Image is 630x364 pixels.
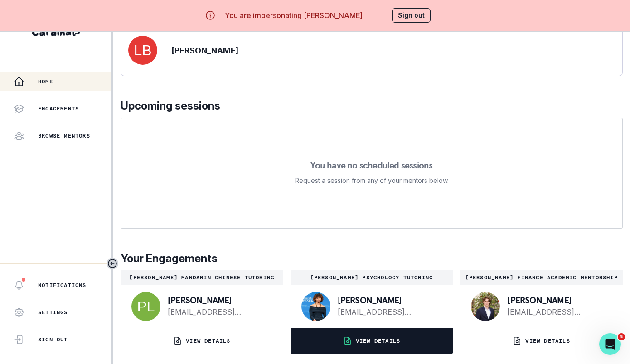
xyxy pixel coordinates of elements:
[338,296,439,305] p: [PERSON_NAME]
[507,296,608,305] p: [PERSON_NAME]
[121,98,623,114] p: Upcoming sessions
[310,161,432,170] p: You have no scheduled sessions
[128,36,157,65] img: svg
[38,309,68,316] p: Settings
[107,258,118,269] button: Toggle sidebar
[121,328,283,354] button: VIEW DETAILS
[225,10,363,21] p: You are impersonating [PERSON_NAME]
[168,296,269,305] p: [PERSON_NAME]
[38,132,90,139] p: Browse Mentors
[38,105,79,112] p: Engagements
[172,44,238,57] p: [PERSON_NAME]
[392,8,431,23] button: Sign out
[295,175,449,186] p: Request a session from any of your mentors below.
[599,333,621,355] iframe: Intercom live chat
[168,307,269,317] a: [EMAIL_ADDRESS][DOMAIN_NAME]
[356,337,400,345] p: VIEW DETAILS
[507,307,608,317] a: [EMAIL_ADDRESS][DOMAIN_NAME]
[186,337,230,345] p: VIEW DETAILS
[525,337,570,345] p: VIEW DETAILS
[460,328,623,354] button: VIEW DETAILS
[618,333,625,340] span: 4
[38,282,87,289] p: Notifications
[38,336,68,343] p: Sign Out
[38,78,53,85] p: Home
[464,274,619,281] p: [PERSON_NAME] Finance Academic Mentorship
[291,328,453,354] button: VIEW DETAILS
[338,307,439,317] a: [EMAIL_ADDRESS][DOMAIN_NAME]
[121,250,623,267] p: Your Engagements
[124,274,280,281] p: [PERSON_NAME] Mandarin Chinese tutoring
[294,274,450,281] p: [PERSON_NAME] Psychology tutoring
[131,292,160,321] img: svg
